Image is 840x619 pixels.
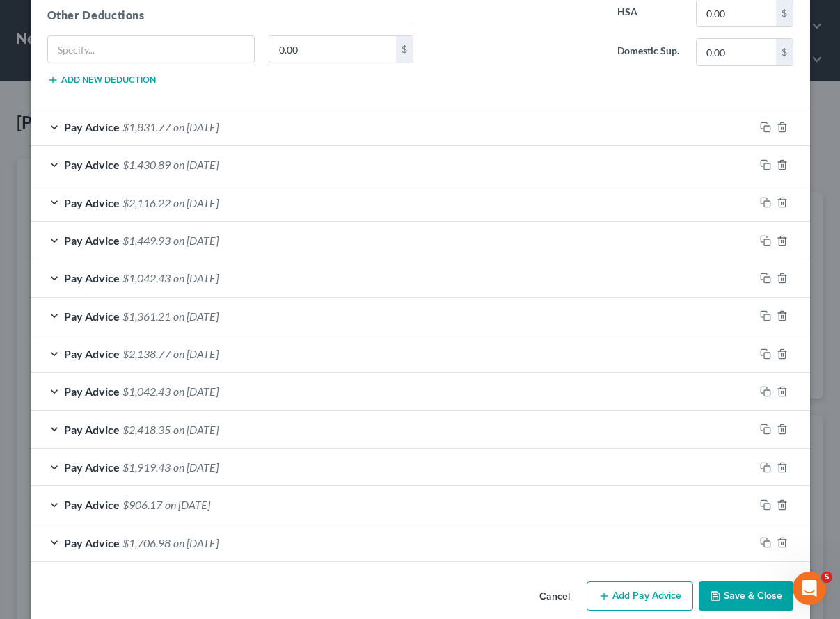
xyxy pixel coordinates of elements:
span: on [DATE] [173,460,219,474]
span: Pay Advice [64,271,120,284]
span: Pay Advice [64,460,120,474]
span: on [DATE] [173,385,219,398]
span: $1,430.89 [122,158,171,171]
input: 0.00 [269,36,396,63]
button: Add Pay Advice [587,581,693,611]
span: $1,919.43 [122,460,171,474]
span: 5 [821,572,832,583]
span: $2,418.35 [122,423,171,436]
span: on [DATE] [173,309,219,323]
span: on [DATE] [173,536,219,549]
span: $2,116.22 [122,196,171,209]
span: $1,042.43 [122,271,171,284]
span: $906.17 [122,498,162,511]
span: on [DATE] [173,234,219,247]
span: on [DATE] [173,271,219,284]
button: Save & Close [699,581,793,611]
span: $1,042.43 [122,385,171,398]
span: Pay Advice [64,309,120,323]
span: on [DATE] [173,347,219,360]
span: Pay Advice [64,498,120,511]
span: Pay Advice [64,234,120,247]
span: on [DATE] [173,196,219,209]
span: $1,361.21 [122,309,171,323]
span: Pay Advice [64,347,120,360]
div: $ [776,39,793,65]
span: Pay Advice [64,385,120,398]
span: on [DATE] [173,423,219,436]
span: Pay Advice [64,423,120,436]
span: $1,449.93 [122,234,171,247]
span: on [DATE] [165,498,210,511]
input: 0.00 [697,39,775,65]
span: Pay Advice [64,120,120,134]
span: Pay Advice [64,158,120,171]
span: on [DATE] [173,120,219,134]
div: $ [396,36,413,63]
input: Specify... [48,36,255,63]
span: $2,138.77 [122,347,171,360]
button: Cancel [528,583,581,611]
span: Pay Advice [64,196,120,209]
button: Add new deduction [47,74,156,86]
label: Domestic Sup. [610,38,690,66]
span: Pay Advice [64,536,120,549]
span: on [DATE] [173,158,219,171]
span: $1,831.77 [122,120,171,134]
iframe: Intercom live chat [793,572,826,605]
h5: Other Deductions [47,7,413,24]
span: $1,706.98 [122,536,171,549]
